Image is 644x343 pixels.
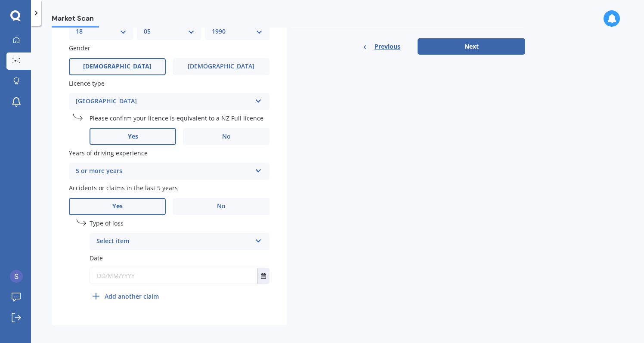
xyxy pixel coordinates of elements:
img: ACg8ocIevkTNwcd4cngdxgLq7s6FYuR6NSNPAq4bVJiM-EozuSAf-Q=s96-c [10,270,23,283]
span: Gender [69,44,90,53]
span: Yes [128,133,138,140]
div: 5 or more years [76,166,251,176]
span: Years of driving experience [69,149,148,157]
span: Please confirm your licence is equivalent to a NZ Full licence [90,114,263,122]
span: Licence type [69,79,105,87]
button: Next [418,38,525,55]
button: Select date [257,268,269,284]
span: Yes [112,203,123,210]
span: [DEMOGRAPHIC_DATA] [188,63,254,70]
div: Select item [96,236,251,247]
input: DD/MM/YYYY [90,268,257,284]
span: Date [90,254,103,262]
span: Type of loss [90,219,124,227]
span: Previous [375,40,400,53]
span: [DEMOGRAPHIC_DATA] [83,63,152,70]
div: [GEOGRAPHIC_DATA] [76,96,251,107]
span: Accidents or claims in the last 5 years [69,184,178,192]
span: No [222,133,231,140]
span: No [217,203,226,210]
span: Market Scan [52,14,99,26]
b: Add another claim [105,292,159,301]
